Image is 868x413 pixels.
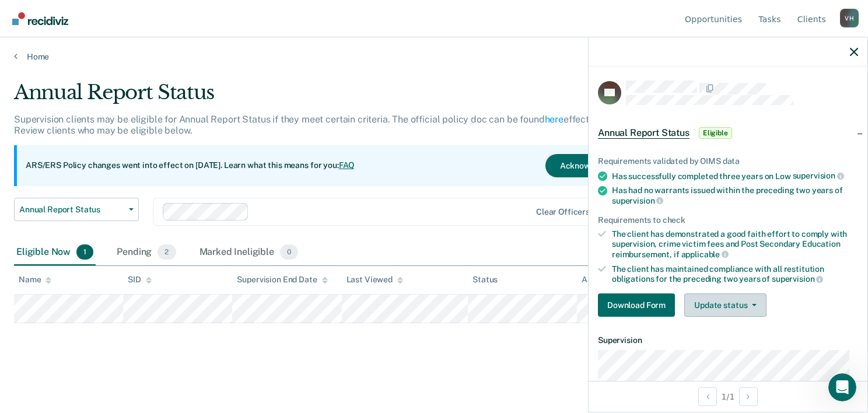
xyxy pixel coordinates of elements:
div: Has successfully completed three years on Low [612,171,858,181]
div: Requirements validated by OIMS data [598,156,858,166]
div: Last Viewed [346,275,403,285]
div: The client has maintained compliance with all restitution obligations for the preceding two years of [612,264,858,284]
span: supervision [612,196,663,205]
div: Supervision End Date [237,275,327,285]
button: Download Form [598,293,675,317]
a: here [545,114,563,125]
div: Clear officers [536,207,590,217]
div: 1 / 1 [589,381,867,412]
button: Acknowledge & Close [545,154,656,177]
div: V H [840,9,859,27]
button: Update status [684,293,766,317]
div: Annual Report Status [14,80,665,114]
span: Annual Report Status [19,205,124,215]
div: Has had no warrants issued within the preceding two years of [612,185,858,205]
button: Profile dropdown button [840,9,859,27]
span: 0 [280,244,298,260]
div: Marked Ineligible [197,240,301,265]
a: Home [14,51,854,62]
span: supervision [772,274,823,283]
div: The client has demonstrated a good faith effort to comply with supervision, crime victim fees and... [612,229,858,259]
iframe: Intercom live chat [828,373,856,401]
p: Supervision clients may be eligible for Annual Report Status if they meet certain criteria. The o... [14,114,635,136]
dt: Supervision [598,335,858,345]
div: Name [19,275,51,285]
div: SID [128,275,152,285]
a: Navigate to form link [598,293,680,317]
span: 1 [76,244,93,260]
img: Recidiviz [12,12,68,25]
button: Next Opportunity [739,387,758,406]
div: Pending [114,240,178,265]
div: Eligible Now [14,240,96,265]
div: Status [473,275,498,285]
div: Assigned to [582,275,636,285]
span: 2 [157,244,176,260]
div: Requirements to check [598,215,858,225]
a: FAQ [339,160,355,170]
div: Annual Report StatusEligible [589,114,867,152]
span: supervision [793,171,844,180]
span: applicable [681,250,729,259]
p: ARS/ERS Policy changes went into effect on [DATE]. Learn what this means for you: [26,160,355,171]
span: Eligible [699,127,732,139]
button: Previous Opportunity [698,387,717,406]
span: Annual Report Status [598,127,689,139]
